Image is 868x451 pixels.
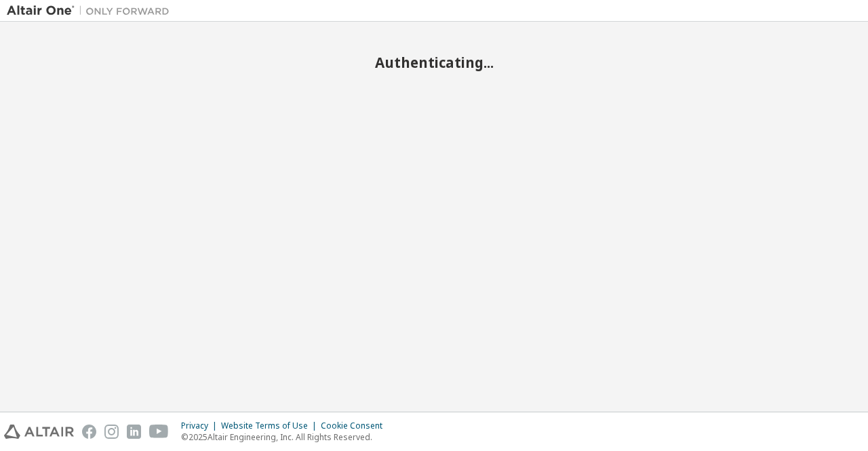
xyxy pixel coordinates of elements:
div: Cookie Consent [321,420,391,431]
img: facebook.svg [82,425,96,439]
div: Website Terms of Use [221,420,321,431]
h2: Authenticating... [7,54,861,71]
img: linkedin.svg [127,425,141,439]
img: instagram.svg [104,425,119,439]
img: youtube.svg [149,425,169,439]
div: Privacy [181,420,221,431]
img: altair_logo.svg [4,425,74,439]
p: © 2025 Altair Engineering, Inc. All Rights Reserved. [181,431,391,443]
img: Altair One [7,4,176,18]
